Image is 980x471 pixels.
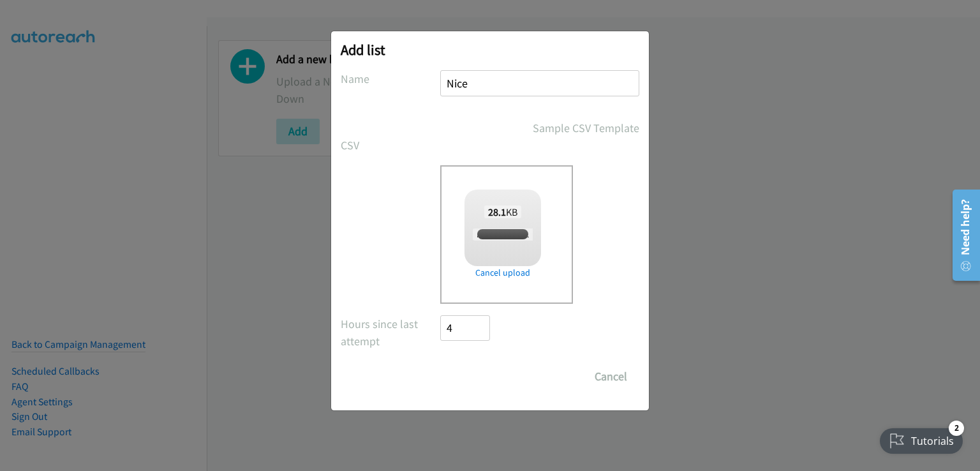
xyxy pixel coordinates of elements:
[484,206,522,218] span: KB
[341,315,440,350] label: Hours since last attempt
[488,206,506,218] strong: 28.1
[872,415,970,461] iframe: Checklist
[341,70,440,87] label: Name
[533,119,639,137] a: Sample CSV Template
[341,41,639,59] h2: Add list
[473,228,565,241] span: report1756787485288.csv
[464,266,541,280] a: Cancel upload
[944,184,980,286] iframe: Resource Center
[583,364,639,389] button: Cancel
[341,137,440,154] label: CSV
